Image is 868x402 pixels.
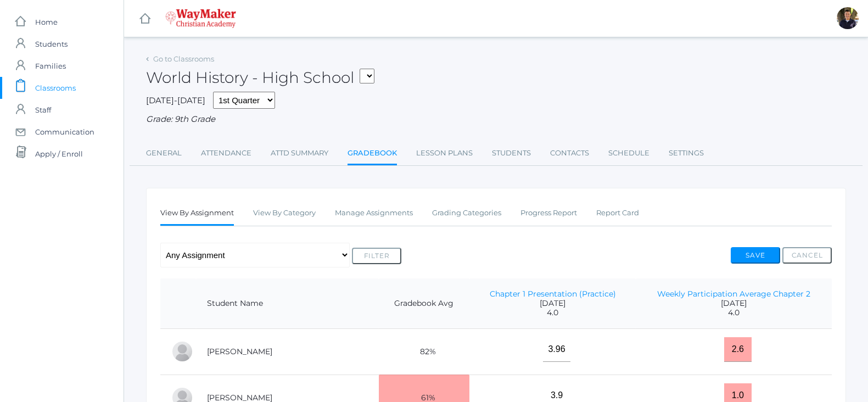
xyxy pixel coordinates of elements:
[608,142,649,164] a: Schedule
[490,289,616,299] a: Chapter 1 Presentation (Practice)
[207,347,272,356] a: [PERSON_NAME]
[153,54,214,63] a: Go to Classrooms
[647,308,821,317] span: 4.0
[35,121,94,143] span: Communication
[35,77,76,99] span: Classrooms
[146,69,374,86] h2: World History - High School
[165,9,236,28] img: 4_waymaker-logo-stack-white.png
[432,202,501,224] a: Grading Categories
[348,142,397,166] a: Gradebook
[271,142,328,164] a: Attd Summary
[196,278,379,329] th: Student Name
[731,247,780,264] button: Save
[837,7,859,29] div: Richard Lepage
[379,278,470,329] th: Gradebook Avg
[669,142,704,164] a: Settings
[171,340,193,362] div: Pierce Brozek
[492,142,531,164] a: Students
[146,142,182,164] a: General
[146,113,846,126] div: Grade: 9th Grade
[480,299,624,308] span: [DATE]
[379,328,470,375] td: 82%
[35,143,83,165] span: Apply / Enroll
[146,95,205,105] span: [DATE]-[DATE]
[201,142,251,164] a: Attendance
[35,99,51,121] span: Staff
[596,202,639,224] a: Report Card
[352,248,401,264] button: Filter
[480,308,624,317] span: 4.0
[550,142,589,164] a: Contacts
[416,142,473,164] a: Lesson Plans
[520,202,577,224] a: Progress Report
[253,202,316,224] a: View By Category
[160,202,234,226] a: View By Assignment
[35,55,66,77] span: Families
[35,33,68,55] span: Students
[782,247,832,264] button: Cancel
[647,299,821,308] span: [DATE]
[35,11,58,33] span: Home
[335,202,413,224] a: Manage Assignments
[657,289,810,299] a: Weekly Participation Average Chapter 2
